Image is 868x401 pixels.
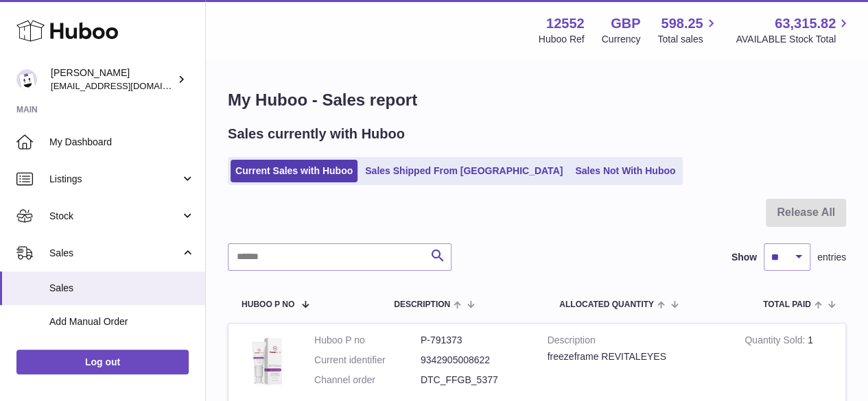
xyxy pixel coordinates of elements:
[744,335,808,349] strong: Quantity Sold
[314,374,421,387] dt: Channel order
[51,66,174,93] div: [PERSON_NAME]
[51,80,202,91] span: [EMAIL_ADDRESS][DOMAIN_NAME]
[49,210,180,223] span: Stock
[49,315,195,328] span: Add Manual Order
[239,334,294,389] img: 125521685932483.jpg
[360,160,567,182] a: Sales Shipped From [GEOGRAPHIC_DATA]
[49,173,180,186] span: Listings
[16,350,189,374] a: Log out
[16,69,37,90] img: internalAdmin-12552@internal.huboo.com
[657,14,718,46] a: 598.25 Total sales
[49,282,195,295] span: Sales
[570,160,680,182] a: Sales Not With Huboo
[736,33,852,46] span: AVAILABLE Stock Total
[49,136,195,149] span: My Dashboard
[394,300,450,309] span: Description
[539,33,585,46] div: Huboo Ref
[242,300,294,309] span: Huboo P no
[421,374,527,387] dd: DTC_FFGB_5377
[736,14,852,46] a: 63,315.82 AVAILABLE Stock Total
[775,14,836,33] span: 63,315.82
[546,14,585,33] strong: 12552
[228,89,846,111] h1: My Huboo - Sales report
[231,160,357,182] a: Current Sales with Huboo
[559,300,654,309] span: ALLOCATED Quantity
[314,354,421,367] dt: Current identifier
[611,14,640,33] strong: GBP
[763,300,811,309] span: Total paid
[314,334,421,347] dt: Huboo P no
[661,14,703,33] span: 598.25
[548,350,725,363] div: freezeframe REVITALEYES
[49,247,180,260] span: Sales
[657,33,718,46] span: Total sales
[731,251,757,264] label: Show
[228,125,405,143] h2: Sales currently with Huboo
[421,354,527,367] dd: 9342905008622
[421,334,527,347] dd: P-791373
[817,251,846,264] span: entries
[548,334,725,350] strong: Description
[602,33,641,46] div: Currency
